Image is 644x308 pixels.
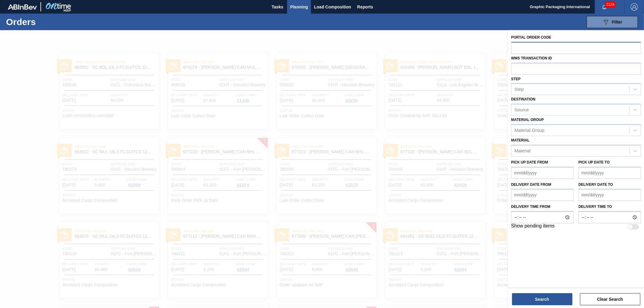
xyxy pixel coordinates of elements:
[595,3,614,11] button: Notifications
[514,148,530,153] div: Material
[511,138,530,142] label: Material
[631,3,638,11] img: Logout
[587,16,638,28] button: Filter
[314,3,351,11] span: Load Composition
[271,3,284,11] span: Tasks
[605,1,616,8] span: 3124
[511,118,544,122] label: Material Group
[511,35,551,40] label: Portal Order Code
[578,183,613,187] label: Delivery Date to
[511,56,552,60] label: WMS Transaction ID
[514,128,544,133] div: Material Group
[6,18,98,25] h1: Orders
[511,167,574,179] input: mm/dd/yyyy
[612,20,622,24] span: Filter
[511,160,548,164] label: Pick up Date from
[514,107,529,113] div: Source
[511,183,551,187] label: Delivery Date from
[578,202,641,211] label: Delivery time to
[8,4,37,10] img: TNhmsLtSVTkK8tSr43FrP2fwEKptu5GPRR3wAAAABJRU5ErkJggg==
[578,160,610,164] label: Pick up Date to
[511,202,574,211] label: Delivery time from
[578,189,641,201] input: mm/dd/yyyy
[511,189,574,201] input: mm/dd/yyyy
[290,3,308,11] span: Planning
[357,3,373,11] span: Reports
[511,77,521,81] label: Step
[511,223,555,230] label: Show pending items
[511,97,535,101] label: Destination
[578,167,641,179] input: mm/dd/yyyy
[514,87,524,92] div: Step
